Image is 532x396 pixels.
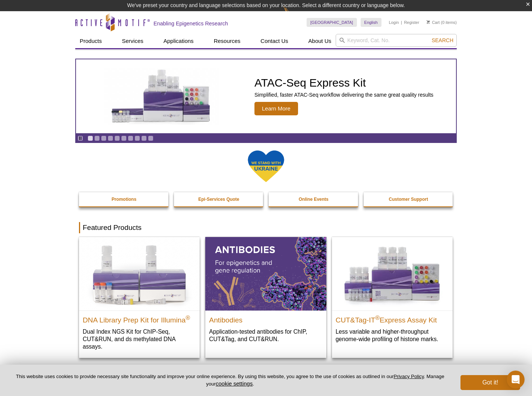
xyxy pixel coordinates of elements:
[254,102,298,115] span: Learn More
[75,34,106,48] a: Products
[114,135,120,141] a: Go to slide 5
[401,18,402,27] li: |
[389,197,428,202] strong: Customer Support
[134,135,140,141] a: Go to slide 8
[427,18,457,27] li: (0 items)
[460,375,520,390] button: Got it!
[216,380,253,387] button: cookie settings
[141,135,147,141] a: Go to slide 9
[209,34,245,48] a: Resources
[121,135,127,141] a: Go to slide 6
[364,192,454,206] a: Customer Support
[174,192,264,206] a: Epi-Services Quote
[94,135,100,141] a: Go to slide 2
[76,59,456,133] a: ATAC-Seq Express Kit ATAC-Seq Express Kit Simplified, faster ATAC-Seq workflow delivering the sam...
[304,34,336,48] a: About Us
[430,37,456,44] button: Search
[111,197,136,202] strong: Promotions
[254,77,433,88] h2: ATAC-Seq Express Kit
[205,237,326,350] a: All Antibodies Antibodies Application-tested antibodies for ChIP, CUT&Tag, and CUT&RUN.
[117,34,148,48] a: Services
[389,20,399,25] a: Login
[375,314,380,321] sup: ®
[79,192,169,206] a: Promotions
[79,237,200,358] a: DNA Library Prep Kit for Illumina DNA Library Prep Kit for Illumina® Dual Index NGS Kit for ChIP-...
[83,313,196,324] h2: DNA Library Prep Kit for Illumina
[148,135,153,141] a: Go to slide 10
[209,313,322,324] h2: Antibodies
[198,197,239,202] strong: Epi-Services Quote
[79,237,200,310] img: DNA Library Prep Kit for Illumina
[76,59,456,133] article: ATAC-Seq Express Kit
[299,197,329,202] strong: Online Events
[254,91,433,98] p: Simplified, faster ATAC-Seq workflow delivering the same great quality results
[186,314,190,321] sup: ®
[404,20,419,25] a: Register
[307,18,357,27] a: [GEOGRAPHIC_DATA]
[209,328,322,343] p: Application-tested antibodies for ChIP, CUT&Tag, and CUT&RUN.
[100,68,223,125] img: ATAC-Seq Express Kit
[336,34,457,47] input: Keyword, Cat. No.
[507,371,525,389] div: Open Intercom Messenger
[83,328,196,350] p: Dual Index NGS Kit for ChIP-Seq, CUT&RUN, and ds methylated DNA assays.
[159,34,198,48] a: Applications
[88,135,93,141] a: Go to slide 1
[336,313,449,324] h2: CUT&Tag-IT Express Assay Kit
[336,328,449,343] p: Less variable and higher-throughput genome-wide profiling of histone marks​.
[427,20,430,24] img: Your Cart
[205,237,326,310] img: All Antibodies
[153,20,228,27] h2: Enabling Epigenetics Research
[256,34,292,48] a: Contact Us
[427,20,440,25] a: Cart
[108,135,113,141] a: Go to slide 4
[247,150,285,183] img: We Stand With Ukraine
[77,135,83,141] a: Toggle autoplay
[79,222,453,233] h2: Featured Products
[361,18,381,27] a: English
[12,373,448,387] p: This website uses cookies to provide necessary site functionality and improve your online experie...
[332,237,453,350] a: CUT&Tag-IT® Express Assay Kit CUT&Tag-IT®Express Assay Kit Less variable and higher-throughput ge...
[393,374,424,379] a: Privacy Policy
[284,6,303,23] img: Change Here
[332,237,453,310] img: CUT&Tag-IT® Express Assay Kit
[128,135,133,141] a: Go to slide 7
[101,135,107,141] a: Go to slide 3
[432,37,453,43] span: Search
[269,192,359,206] a: Online Events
